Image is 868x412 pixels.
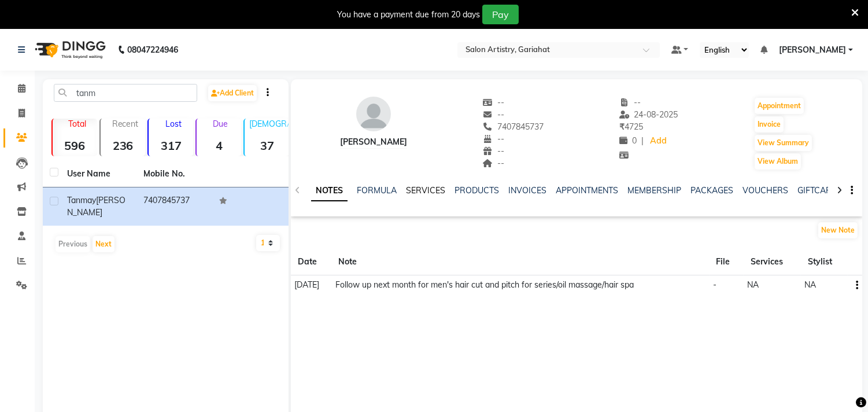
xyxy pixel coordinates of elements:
span: -- [483,97,505,108]
strong: 317 [149,138,193,153]
th: Mobile No. [136,161,213,187]
span: [PERSON_NAME] [67,195,125,218]
span: -- [483,134,505,144]
a: FORMULA [357,185,397,196]
button: View Album [755,153,801,170]
span: - [713,279,716,290]
td: 7407845737 [136,187,213,226]
input: Search by Name/Mobile/Email/Code [54,84,197,102]
th: File [710,249,744,275]
p: [DEMOGRAPHIC_DATA] [249,119,289,129]
strong: 236 [101,138,145,153]
img: avatar [356,97,391,131]
div: You have a payment due from 20 days [337,9,480,21]
button: Appointment [755,98,804,114]
span: -- [619,97,641,108]
strong: 596 [53,138,97,153]
th: Date [291,249,331,275]
button: Next [93,236,114,252]
td: Follow up next month for men's hair cut and pitch for series/oil massage/hair spa [331,275,709,295]
button: Invoice [755,116,784,133]
button: View Summary [755,135,812,151]
span: ₹ [619,122,625,132]
span: | [641,135,644,147]
b: 08047224946 [127,34,178,66]
p: Lost [153,119,193,129]
a: APPOINTMENTS [556,185,618,196]
p: Recent [105,119,145,129]
strong: 4 [197,138,241,153]
button: Pay [482,5,519,24]
span: NA [804,279,816,290]
span: 7407845737 [483,122,544,132]
a: INVOICES [508,185,546,196]
span: [DATE] [294,279,319,290]
p: Total [57,119,97,129]
span: -- [483,158,505,168]
span: [PERSON_NAME] [779,44,846,56]
th: Stylist [801,249,848,275]
th: User Name [60,161,136,187]
strong: 37 [245,138,289,153]
a: Add [648,133,668,149]
a: PRODUCTS [455,185,499,196]
span: 0 [619,135,637,146]
th: Services [744,249,801,275]
img: logo [29,34,109,66]
a: Add Client [208,85,257,101]
p: Due [199,119,241,129]
div: [PERSON_NAME] [340,136,407,148]
span: Tanmay [67,195,96,205]
a: MEMBERSHIP [627,185,681,196]
span: -- [483,146,505,156]
span: 4725 [619,122,643,132]
a: VOUCHERS [743,185,788,196]
span: -- [483,109,505,120]
button: New Note [818,222,858,238]
a: SERVICES [406,185,445,196]
th: Note [331,249,709,275]
a: GIFTCARDS [797,185,843,196]
a: PACKAGES [690,185,733,196]
span: 24-08-2025 [619,109,678,120]
a: NOTES [311,181,348,201]
span: NA [747,279,759,290]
